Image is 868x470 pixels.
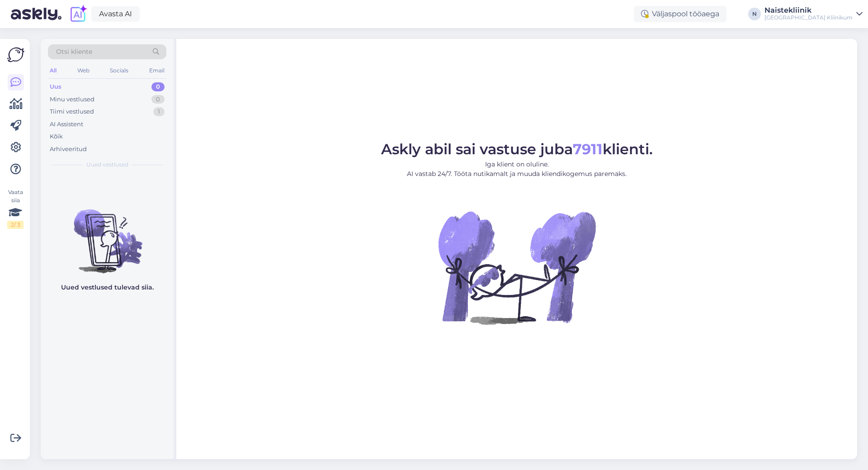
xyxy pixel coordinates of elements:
img: explore-ai [69,5,88,24]
div: Socials [108,65,130,76]
div: Arhiveeritud [50,145,87,154]
b: 7911 [573,140,603,158]
div: 1 [153,107,165,116]
div: Tiimi vestlused [50,107,94,116]
div: AI Assistent [50,120,83,129]
div: [GEOGRAPHIC_DATA] Kliinikum [764,14,853,21]
div: Web [75,65,91,76]
p: Uued vestlused tulevad siia. [61,283,154,292]
div: Uus [50,82,61,91]
img: Askly Logo [7,46,24,63]
a: Avasta AI [91,6,140,22]
img: No Chat active [435,186,598,349]
p: Iga klient on oluline. AI vastab 24/7. Tööta nutikamalt ja muuda kliendikogemus paremaks. [381,160,653,179]
span: Uued vestlused [86,161,128,169]
div: Minu vestlused [50,95,94,104]
div: Vaata siia [7,188,24,229]
div: Väljaspool tööaega [634,6,726,22]
div: 0 [151,95,165,104]
span: Otsi kliente [56,47,92,57]
div: N [748,8,761,20]
div: 2 / 3 [7,221,24,229]
a: Naistekliinik[GEOGRAPHIC_DATA] Kliinikum [764,7,863,21]
div: Email [147,65,166,76]
img: No chats [41,193,174,275]
div: Kõik [50,132,63,141]
div: All [48,65,58,76]
div: Naistekliinik [764,7,853,14]
span: Askly abil sai vastuse juba klienti. [381,140,653,158]
div: 0 [151,82,165,91]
